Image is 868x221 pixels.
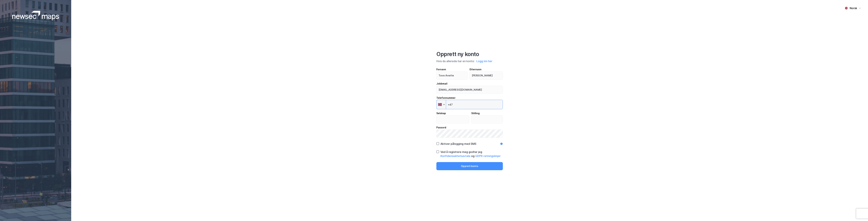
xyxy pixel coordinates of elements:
[436,111,469,115] div: Selskap
[436,67,468,71] div: Fornavn
[850,6,857,10] div: Norsk
[475,59,493,63] button: Logg inn her
[471,111,503,115] div: Stilling
[436,51,503,58] div: Opprett ny konto
[851,205,868,221] iframe: Chat Widget
[436,82,503,86] div: Jobbmail
[437,100,446,109] div: Norway: + 47
[470,67,503,71] div: Etternavn
[436,59,503,63] div: Hvis du allerede har en konto:
[436,96,503,100] div: Telefonnummer
[440,150,503,158] div: Ved å registrere meg godtar jeg og
[436,125,503,130] div: Passord
[436,162,503,170] button: Opprett konto
[12,11,59,20] img: logoWhite.bf58a803f64e89776f2b079ca2356427.svg
[440,142,476,146] div: Aktiver pålogging med SMS
[436,100,503,109] input: Telefonnummer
